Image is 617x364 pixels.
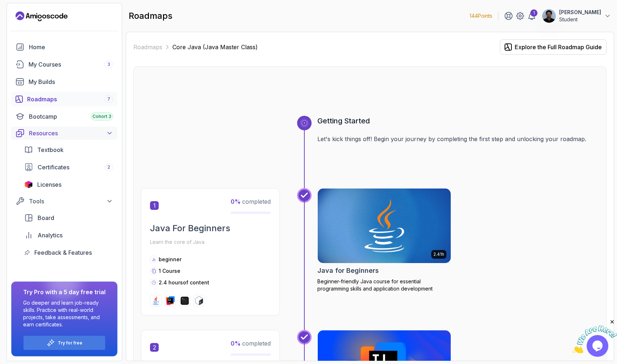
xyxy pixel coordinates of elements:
[11,195,117,208] button: Tools
[29,43,113,51] div: Home
[38,163,69,172] span: Certificates
[16,10,68,22] a: Landing page
[159,268,180,274] span: 1 Course
[231,340,271,347] span: completed
[34,248,92,257] span: Feedback & Features
[37,180,61,189] span: Licenses
[530,9,537,17] div: 1
[317,266,379,276] h2: Java for Beginners
[38,213,54,222] span: Board
[542,9,611,23] button: user profile image[PERSON_NAME]Student
[20,160,117,174] a: certificates
[150,223,271,234] h2: Java For Beginners
[129,10,172,22] h2: roadmaps
[166,296,175,305] img: intellij logo
[433,251,444,257] p: 2.41h
[23,335,106,350] button: Try for free
[500,39,607,55] button: Explore the Full Roadmap Guide
[231,340,241,347] span: 0 %
[29,129,113,137] div: Resources
[470,12,492,20] p: 144 Points
[27,95,113,103] div: Roadmaps
[559,16,601,23] p: Student
[11,57,117,72] a: courses
[159,256,181,263] p: beginner
[23,299,106,328] p: Go deeper and learn job-ready skills. Practice with real-world projects, take assessments, and ea...
[11,40,117,54] a: home
[572,319,617,353] iframe: chat widget
[29,197,113,206] div: Tools
[38,231,63,240] span: Analytics
[151,296,160,305] img: java logo
[559,9,601,16] p: [PERSON_NAME]
[231,198,241,205] span: 0 %
[107,62,110,67] span: 3
[317,135,599,143] p: Let's kick things off! Begin your journey by completing the first step and unlocking your roadmap.
[150,201,159,210] span: 1
[107,96,110,102] span: 7
[172,43,258,51] p: Core Java (Java Master Class)
[20,245,117,260] a: feedback
[195,296,203,305] img: bash logo
[29,60,113,69] div: My Courses
[20,228,117,242] a: analytics
[20,211,117,225] a: board
[11,109,117,124] a: bootcamp
[527,12,536,20] a: 1
[93,114,111,119] span: Cohort 3
[515,43,602,51] div: Explore the Full Roadmap Guide
[133,43,162,51] a: Roadmaps
[542,9,556,23] img: user profile image
[11,92,117,106] a: roadmaps
[29,112,113,121] div: Bootcamp
[159,279,209,286] p: 2.4 hours of content
[20,177,117,192] a: licenses
[318,189,451,263] img: Java for Beginners card
[150,237,271,247] p: Learn the core of Java
[29,77,113,86] div: My Builds
[11,127,117,140] button: Resources
[231,198,271,205] span: completed
[317,278,451,292] p: Beginner-friendly Java course for essential programming skills and application development
[11,75,117,89] a: builds
[20,143,117,157] a: textbook
[58,340,82,346] a: Try for free
[37,145,64,154] span: Textbook
[317,116,599,126] h3: Getting Started
[180,296,189,305] img: terminal logo
[24,181,33,188] img: jetbrains icon
[317,188,451,292] a: Java for Beginners card2.41hJava for BeginnersBeginner-friendly Java course for essential program...
[107,164,110,170] span: 2
[150,343,159,352] span: 2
